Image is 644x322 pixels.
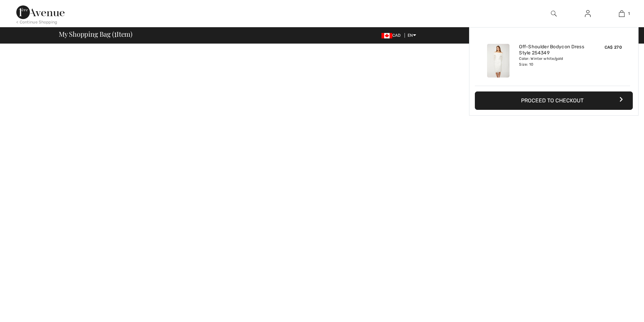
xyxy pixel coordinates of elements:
[628,11,630,17] span: 1
[475,91,633,110] button: Proceed to Checkout
[59,31,132,37] span: My Shopping Bag ( Item)
[16,5,65,19] img: 1ère Avenue
[487,44,509,78] img: Off-Shoulder Bodycon Dress Style 254349
[519,56,586,67] div: Color: Winter white/gold Size: 10
[585,10,591,18] img: My Info
[579,10,596,18] a: Sign In
[519,44,586,56] a: Off-Shoulder Bodycon Dress Style 254349
[605,45,622,50] span: CA$ 270
[381,33,404,38] span: CAD
[16,19,57,25] div: < Continue Shopping
[605,10,638,18] a: 1
[381,33,392,38] img: Canadian Dollar
[114,29,117,38] span: 1
[619,10,625,18] img: My Bag
[551,10,557,18] img: search the website
[408,33,416,38] span: EN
